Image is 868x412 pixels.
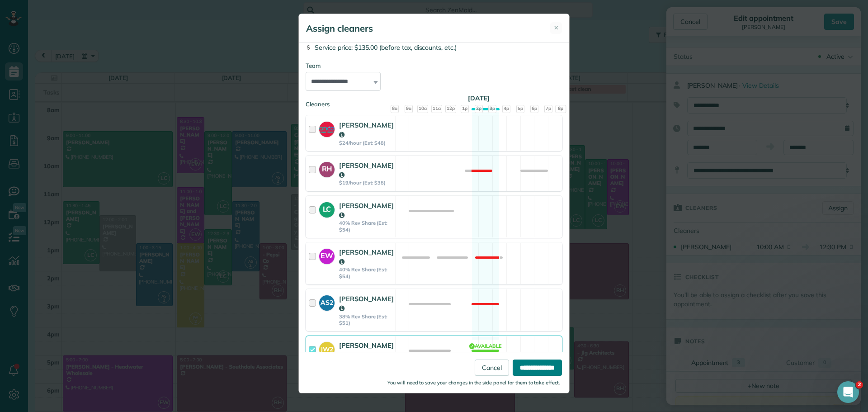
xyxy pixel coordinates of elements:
strong: 40% Rev Share (Est: $54) [339,266,394,279]
strong: RH [319,162,335,175]
h5: Assign cleaners [306,22,373,35]
strong: [PERSON_NAME] [339,121,394,139]
strong: LC [319,202,335,215]
strong: [PERSON_NAME] [339,161,394,179]
small: You will need to save your changes in the side panel for them to take effect. [387,379,560,386]
iframe: Intercom live chat [837,381,859,403]
strong: [PERSON_NAME] [339,294,394,313]
strong: 38% Rev Share (Est: $51) [339,313,394,327]
span: ✕ [554,24,559,32]
div: Team [306,62,562,70]
div: message notification from ZenBot, 1h ago. Rate your conversation [14,19,167,49]
strong: JW2 [319,342,335,354]
div: Cleaners [306,100,562,103]
strong: [PERSON_NAME] [339,201,394,219]
a: Cancel [475,360,509,376]
span: 2 [856,381,863,388]
strong: [PERSON_NAME] [339,248,394,266]
strong: [PERSON_NAME] [339,341,394,359]
strong: AS2 [319,295,335,308]
p: Message from ZenBot, sent 1h ago [39,35,156,43]
strong: EW [319,249,335,261]
strong: 40% Rev Share (Est: $54) [339,220,394,233]
strong: $24/hour (Est: $48) [339,140,394,146]
p: Rate your conversation [39,26,156,35]
div: Service price: $135.00 (before tax, discounts, etc.) [306,43,562,52]
strong: $19/hour (Est: $38) [339,180,394,186]
img: Profile image for ZenBot [20,27,35,42]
